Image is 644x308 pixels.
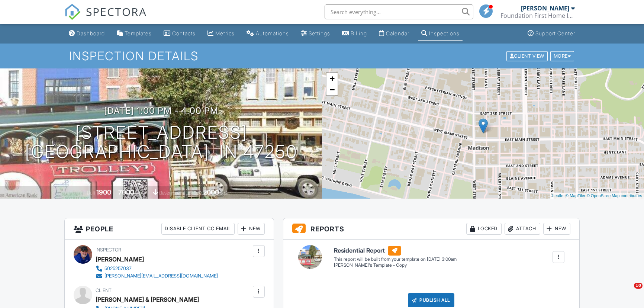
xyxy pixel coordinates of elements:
span: sq. ft. [135,190,146,196]
span: SPECTORA [86,4,147,19]
div: 2000 [203,188,219,196]
div: [PERSON_NAME]'s Template - Copy [334,262,457,269]
h3: People [65,218,273,240]
div: [PERSON_NAME][EMAIL_ADDRESS][DOMAIN_NAME] [104,273,218,279]
span: Client [96,288,112,293]
a: © MapTiler [566,193,586,198]
div: Attach [505,223,540,235]
div: Templates [125,30,152,36]
div: Inspections [429,30,460,36]
a: 5025257037 [96,265,218,272]
a: Zoom out [326,84,338,95]
a: Settings [298,27,333,41]
div: Foundation First Home Inspections [500,12,575,19]
a: Templates [114,27,155,41]
span: basement [159,190,179,196]
div: This report will be built from your template on [DATE] 3:00am [334,256,457,262]
a: Leaflet [552,193,564,198]
div: Settings [309,30,330,36]
span: Built [87,190,95,196]
span: sq.ft. [220,190,229,196]
div: Locked [466,223,502,235]
div: Support Center [535,30,575,36]
a: Metrics [205,27,238,41]
h1: [STREET_ADDRESS] [GEOGRAPHIC_DATA], IN 47250 [25,123,297,162]
a: Automations (Basic) [244,27,292,41]
input: Search everything... [325,4,473,19]
div: New [543,223,570,235]
h3: [DATE] 1:00 pm - 4:00 pm [104,106,218,116]
div: Calendar [386,30,409,36]
img: The Best Home Inspection Software - Spectora [64,4,81,20]
div: Publish All [408,293,454,307]
h3: Reports [283,218,579,240]
a: Billing [339,27,370,41]
a: Client View [506,53,550,58]
a: Zoom in [326,73,338,84]
span: 10 [634,283,643,289]
a: Support Center [525,27,578,41]
div: 1900 [96,188,111,196]
iframe: Intercom live chat [619,283,637,301]
div: Billing [351,30,367,36]
span: Inspector [96,247,121,253]
h1: Inspection Details [69,49,575,62]
div: 5025257037 [104,266,132,272]
div: [PERSON_NAME] [96,254,144,265]
div: Disable Client CC Email [161,223,235,235]
div: More [550,51,574,61]
span: Lot Size [186,190,202,196]
a: Dashboard [66,27,108,41]
div: 7000 [118,188,134,196]
a: Contacts [161,27,199,41]
div: Contacts [172,30,196,36]
div: Client View [506,51,548,61]
div: Dashboard [77,30,105,36]
div: New [238,223,265,235]
div: | [550,193,644,199]
div: [PERSON_NAME] & [PERSON_NAME] [96,294,199,305]
a: Inspections [418,27,463,41]
a: [PERSON_NAME][EMAIL_ADDRESS][DOMAIN_NAME] [96,272,218,280]
a: © OpenStreetMap contributors [587,193,642,198]
div: Metrics [215,30,235,36]
h6: Residential Report [334,246,457,256]
a: SPECTORA [64,10,147,26]
div: Automations [256,30,289,36]
a: Calendar [376,27,412,41]
div: [PERSON_NAME] [521,4,569,12]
